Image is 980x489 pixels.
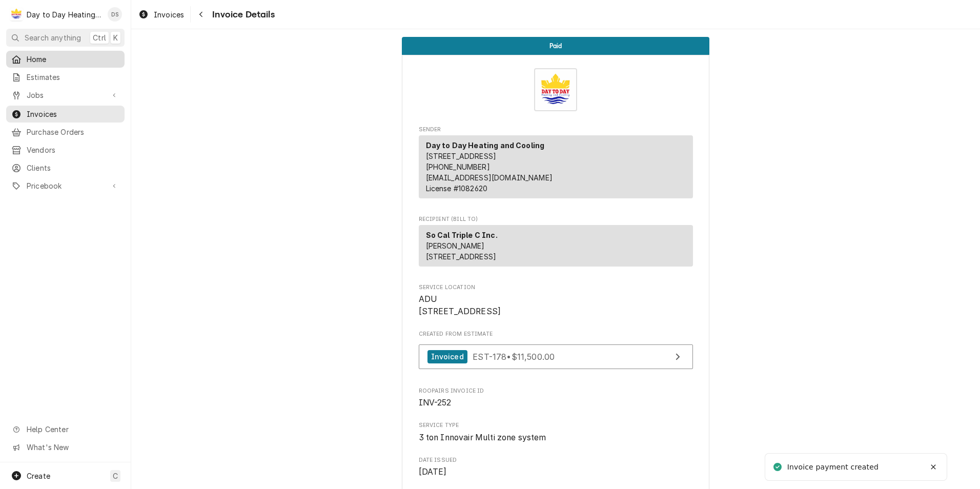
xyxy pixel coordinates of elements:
[473,351,555,361] span: EST-178 • $11,500.00
[27,442,118,453] span: What's New
[27,90,104,100] span: Jobs
[108,7,122,22] div: DS
[419,456,693,464] span: Date Issued
[27,127,119,137] span: Purchase Orders
[6,439,125,456] a: Go to What's New
[6,159,125,176] a: Clients
[419,126,693,203] div: Invoice Sender
[419,135,693,202] div: Sender
[27,472,50,480] span: Create
[6,29,125,47] button: Search anythingCtrlK
[6,51,125,68] a: Home
[419,283,693,292] span: Service Location
[419,387,693,395] span: Roopairs Invoice ID
[419,387,693,409] div: Roopairs Invoice ID
[113,471,118,481] span: C
[419,432,693,444] span: Service Type
[27,162,119,173] span: Clients
[419,225,693,271] div: Recipient (Bill To)
[27,9,102,20] div: Day to Day Heating and Cooling
[419,126,693,134] span: Sender
[27,72,119,83] span: Estimates
[426,231,498,239] strong: So Cal Triple C Inc.
[27,54,119,65] span: Home
[419,456,693,478] div: Date Issued
[9,7,24,22] div: D
[419,344,693,370] a: View Estimate
[419,467,447,477] span: [DATE]
[419,330,693,338] span: Created From Estimate
[6,69,125,86] a: Estimates
[154,9,184,20] span: Invoices
[419,225,693,267] div: Recipient (Bill To)
[6,177,125,194] a: Go to Pricebook
[419,421,693,430] span: Service Type
[27,424,118,435] span: Help Center
[27,109,119,119] span: Invoices
[9,7,24,22] div: Day to Day Heating and Cooling's Avatar
[6,421,125,438] a: Go to Help Center
[426,241,497,261] span: [PERSON_NAME] [STREET_ADDRESS]
[419,215,693,223] span: Recipient (Bill To)
[419,283,693,318] div: Service Location
[6,106,125,123] a: Invoices
[27,145,119,155] span: Vendors
[419,293,693,317] span: Service Location
[25,32,81,43] span: Search anything
[419,433,546,442] span: 3 ton Innovair Multi zone system
[419,215,693,271] div: Invoice Recipient
[6,124,125,140] a: Purchase Orders
[787,462,881,473] div: Invoice payment created
[108,7,122,22] div: David Silvestre's Avatar
[6,141,125,158] a: Vendors
[419,135,693,198] div: Sender
[419,330,693,374] div: Created From Estimate
[93,32,106,43] span: Ctrl
[427,350,467,364] div: Invoiced
[419,466,693,478] span: Date Issued
[419,398,452,407] span: INV-252
[402,37,709,55] div: Status
[113,32,118,43] span: K
[209,8,274,22] span: Invoice Details
[193,6,209,23] button: Navigate back
[419,397,693,409] span: Roopairs Invoice ID
[419,294,501,316] span: ADU [STREET_ADDRESS]
[27,180,104,191] span: Pricebook
[426,162,490,171] a: [PHONE_NUMBER]
[426,184,488,193] span: License # 1082620
[534,68,577,111] img: Logo
[419,421,693,443] div: Service Type
[134,6,188,23] a: Invoices
[426,173,553,182] a: [EMAIL_ADDRESS][DOMAIN_NAME]
[426,152,497,160] span: [STREET_ADDRESS]
[6,87,125,104] a: Go to Jobs
[549,43,562,49] span: Paid
[426,141,545,150] strong: Day to Day Heating and Cooling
